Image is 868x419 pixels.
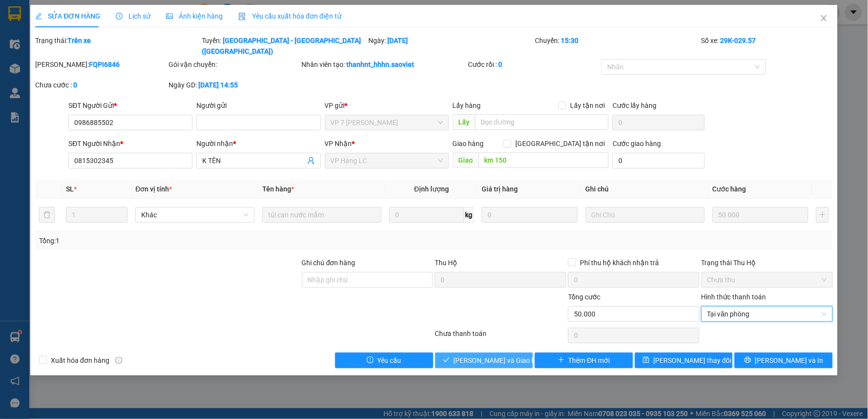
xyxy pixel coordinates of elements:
[755,355,824,366] span: [PERSON_NAME] và In
[238,12,341,20] span: Yêu cầu xuất hóa đơn điện tử
[613,115,705,130] input: Cước lấy hàng
[115,357,122,364] span: info-circle
[535,353,633,368] button: plusThêm ĐH mới
[39,235,335,246] div: Tổng: 1
[302,59,466,70] div: Nhân viên tạo:
[654,355,732,366] span: [PERSON_NAME] thay đổi
[66,185,74,193] span: SL
[707,272,827,287] span: Chưa thu
[475,114,609,130] input: Dọc đường
[534,35,700,57] div: Chuyến:
[39,207,55,223] button: delete
[302,259,356,267] label: Ghi chú đơn hàng
[454,355,548,366] span: [PERSON_NAME] và Giao hàng
[744,356,751,364] span: printer
[169,80,300,90] div: Ngày GD:
[387,37,408,44] b: [DATE]
[435,259,457,267] span: Thu Hộ
[196,138,320,149] div: Người nhận
[569,355,610,366] span: Thêm ĐH mới
[566,100,609,111] span: Lấy tận nơi
[453,114,475,130] span: Lấy
[453,140,484,147] span: Giao hàng
[701,293,766,301] label: Hình thức thanh toán
[89,61,120,68] b: FQPI6846
[643,356,650,364] span: save
[238,13,246,21] img: icon
[201,35,367,57] div: Tuyến:
[325,100,449,111] div: VP gửi
[335,353,433,368] button: exclamation-circleYêu cầu
[47,355,113,366] span: Xuất hóa đơn hàng
[707,307,827,321] span: Tại văn phòng
[331,115,443,130] span: VP 7 Phạm Văn Đồng
[202,37,361,55] b: [GEOGRAPHIC_DATA] - [GEOGRAPHIC_DATA] ([GEOGRAPHIC_DATA])
[116,12,150,20] span: Lịch sử
[135,185,172,193] span: Đơn vị tính
[453,102,481,109] span: Lấy hàng
[453,152,479,168] span: Giao
[464,207,474,223] span: kg
[307,157,315,165] span: user-add
[367,356,374,364] span: exclamation-circle
[325,140,352,147] span: VP Nhận
[713,207,809,223] input: 0
[35,12,100,20] span: SỬA ĐƠN HÀNG
[576,257,663,268] span: Phí thu hộ khách nhận trả
[35,13,42,20] span: edit
[613,102,656,109] label: Cước lấy hàng
[347,61,415,68] b: thanhnt_hhhn.saoviet
[68,138,192,149] div: SĐT Người Nhận
[68,100,192,111] div: SĐT Người Gửi
[73,81,77,89] b: 0
[613,153,705,168] input: Cước giao hàng
[700,35,834,57] div: Số xe:
[198,81,238,89] b: [DATE] 14:55
[435,353,533,368] button: check[PERSON_NAME] và Giao hàng
[816,207,828,223] button: plus
[116,13,123,20] span: clock-circle
[582,180,709,199] th: Ghi chú
[367,35,534,57] div: Ngày:
[713,185,746,193] span: Cước hàng
[568,293,600,301] span: Tổng cước
[820,14,828,22] span: close
[720,37,756,44] b: 29K-029.57
[35,59,167,70] div: [PERSON_NAME]:
[302,272,433,288] input: Ghi chú đơn hàng
[443,356,450,364] span: check
[166,12,223,20] span: Ảnh kiện hàng
[262,185,294,193] span: Tên hàng
[635,353,733,368] button: save[PERSON_NAME] thay đổi
[468,59,600,70] div: Cước rồi :
[586,207,705,223] input: Ghi Chú
[701,257,833,268] div: Trạng thái Thu Hộ
[558,356,565,364] span: plus
[262,207,381,223] input: VD: Bàn, Ghế
[735,353,833,368] button: printer[PERSON_NAME] và In
[499,61,503,68] b: 0
[34,35,201,57] div: Trạng thái:
[810,5,838,32] button: Close
[482,207,578,223] input: 0
[613,140,661,147] label: Cước giao hàng
[67,37,91,44] b: Trên xe
[331,153,443,168] span: VP Hàng LC
[414,185,449,193] span: Định lượng
[141,208,249,222] span: Khác
[378,355,402,366] span: Yêu cầu
[511,138,609,149] span: [GEOGRAPHIC_DATA] tận nơi
[166,13,173,20] span: picture
[561,37,578,44] b: 15:30
[35,80,167,90] div: Chưa cước :
[434,328,567,345] div: Chưa thanh toán
[169,59,300,70] div: Gói vận chuyển:
[479,152,609,168] input: Dọc đường
[482,185,518,193] span: Giá trị hàng
[196,100,320,111] div: Người gửi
